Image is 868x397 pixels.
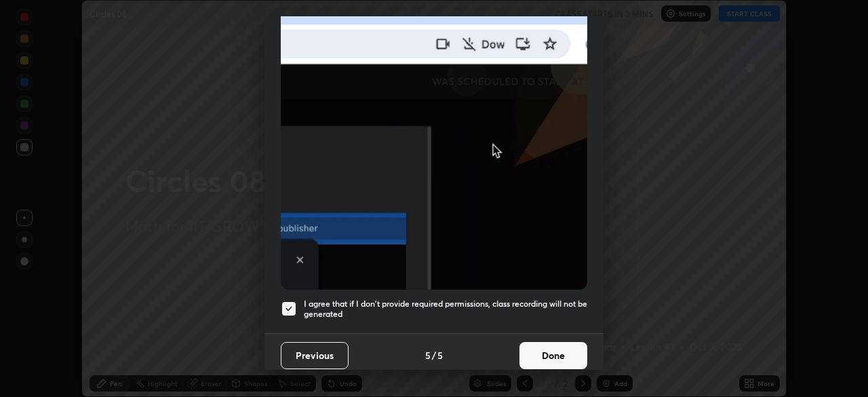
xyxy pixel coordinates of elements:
[281,342,349,369] button: Previous
[437,348,443,362] h4: 5
[304,299,587,320] h5: I agree that if I don't provide required permissions, class recording will not be generated
[425,348,431,362] h4: 5
[519,342,587,369] button: Done
[432,348,436,362] h4: /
